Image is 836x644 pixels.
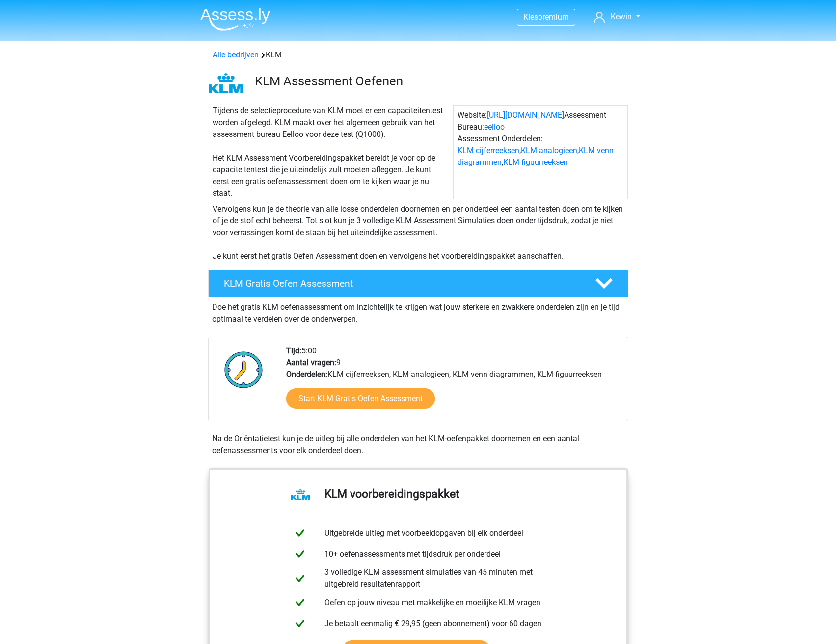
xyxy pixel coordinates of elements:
span: Kies [523,12,538,22]
a: [URL][DOMAIN_NAME] [487,110,564,120]
a: KLM Gratis Oefen Assessment [204,270,632,297]
a: KLM cijferreeksen [458,146,519,155]
div: Doe het gratis KLM oefenassessment om inzichtelijk te krijgen wat jouw sterkere en zwakkere onder... [208,297,628,325]
a: Kewin [590,11,644,23]
a: eelloo [484,122,505,132]
a: Start KLM Gratis Oefen Assessment [286,388,435,409]
a: KLM venn diagrammen [458,146,614,167]
div: 5:00 9 KLM cijferreeksen, KLM analogieen, KLM venn diagrammen, KLM figuurreeksen [279,345,627,421]
span: Kewin [611,12,632,21]
a: Kiespremium [517,10,575,24]
span: premium [538,12,569,22]
img: Assessly [200,8,270,31]
div: Na de Oriëntatietest kun je de uitleg bij alle onderdelen van het KLM-oefenpakket doornemen en ee... [208,433,628,456]
b: Onderdelen: [286,370,327,379]
div: Tijdens de selectieprocedure van KLM moet er een capaciteitentest worden afgelegd. KLM maakt over... [209,105,453,199]
div: Vervolgens kun je de theorie van alle losse onderdelen doornemen en per onderdeel een aantal test... [209,203,628,262]
div: KLM [209,49,628,61]
b: Tijd: [286,346,301,355]
h4: KLM Gratis Oefen Assessment [224,278,579,289]
a: Alle bedrijven [213,50,259,59]
img: Klok [219,345,269,394]
h3: KLM Assessment Oefenen [255,74,620,89]
div: Website: Assessment Bureau: Assessment Onderdelen: , , , [453,105,628,199]
a: KLM analogieen [521,146,577,155]
a: KLM figuurreeksen [503,158,568,167]
b: Aantal vragen: [286,358,336,367]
